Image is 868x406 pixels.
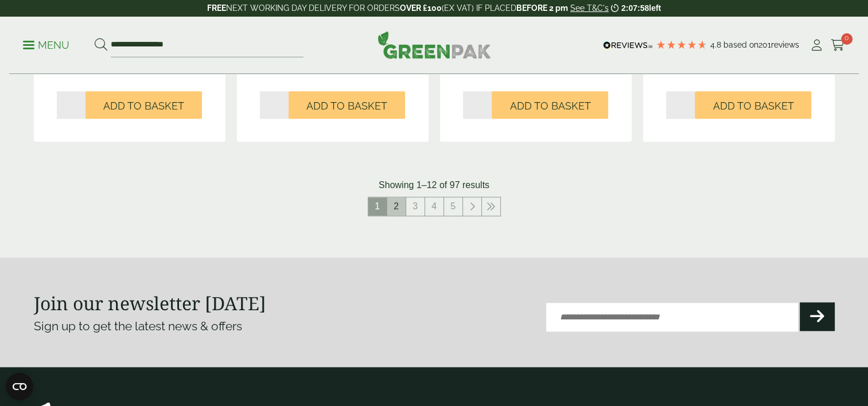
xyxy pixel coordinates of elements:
span: Add to Basket [306,100,387,112]
button: Open CMP widget [6,373,33,400]
button: Add to Basket [492,91,608,119]
span: 1 [368,197,387,216]
a: 4 [425,197,443,216]
a: 2 [387,197,406,216]
button: Add to Basket [289,91,405,119]
p: Showing 1–12 of 97 results [379,178,489,192]
a: 0 [831,37,845,54]
img: REVIEWS.io [603,41,653,49]
a: Menu [23,38,69,50]
span: 2:07:58 [621,3,649,13]
i: My Account [809,40,824,51]
span: Add to Basket [509,100,590,112]
p: Menu [23,38,69,52]
span: 201 [758,40,771,49]
button: Add to Basket [85,91,202,119]
strong: OVER £100 [400,3,442,13]
img: GreenPak Supplies [377,31,491,58]
span: 4.8 [710,40,723,49]
strong: BEFORE 2 pm [516,3,568,13]
a: 5 [444,197,462,216]
i: Cart [831,40,845,51]
a: See T&C's [570,3,609,13]
span: Add to Basket [103,100,184,112]
strong: FREE [207,3,226,13]
p: Sign up to get the latest news & offers [34,317,394,335]
button: Add to Basket [695,91,811,119]
strong: Join our newsletter [DATE] [34,291,266,315]
span: left [649,3,661,13]
span: Based on [723,40,758,49]
span: Add to Basket [713,100,793,112]
div: 4.79 Stars [656,40,707,50]
span: 0 [841,33,853,45]
a: 3 [406,197,425,216]
span: reviews [771,40,799,49]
